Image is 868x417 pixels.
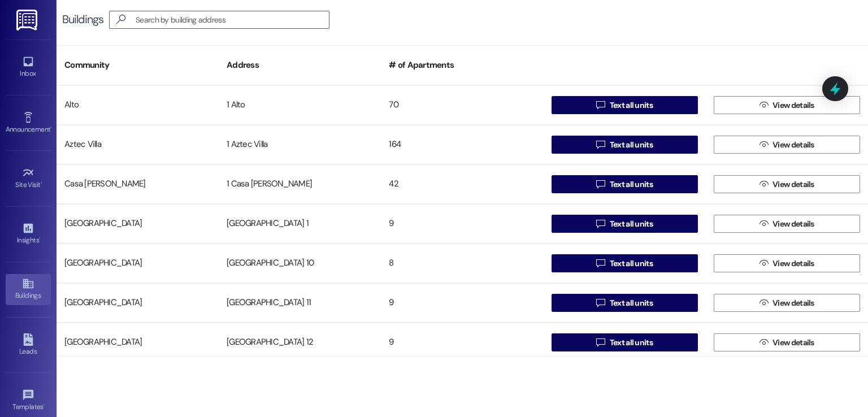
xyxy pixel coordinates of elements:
div: 42 [381,173,543,196]
i:  [596,219,605,228]
div: 8 [381,252,543,275]
button: Text all units [552,215,698,233]
i:  [759,338,768,347]
span: View details [772,297,814,309]
a: Inbox [6,52,51,82]
button: Text all units [552,254,698,272]
button: Text all units [552,96,698,114]
span: View details [772,258,814,270]
div: Community [57,51,219,79]
button: Text all units [552,175,698,193]
button: View details [714,175,860,193]
a: Buildings [6,274,51,305]
button: View details [714,333,860,351]
div: Address [219,51,381,79]
div: # of Apartments [381,51,543,79]
button: View details [714,254,860,272]
div: [GEOGRAPHIC_DATA] 1 [219,212,381,235]
button: View details [714,96,860,114]
div: 9 [381,331,543,354]
i:  [759,219,768,228]
button: Text all units [552,294,698,312]
span: Text all units [610,297,653,309]
i:  [112,14,130,25]
button: View details [714,215,860,233]
span: • [50,124,52,132]
div: [GEOGRAPHIC_DATA] 10 [219,252,381,275]
div: [GEOGRAPHIC_DATA] [57,331,219,354]
div: Aztec Villa [57,133,219,156]
button: Text all units [552,136,698,154]
i:  [596,338,605,347]
span: • [39,234,41,242]
input: Search by building address [136,12,329,28]
div: 9 [381,292,543,314]
div: 1 Casa [PERSON_NAME] [219,173,381,196]
div: Casa [PERSON_NAME] [57,173,219,196]
div: [GEOGRAPHIC_DATA] [57,292,219,314]
div: [GEOGRAPHIC_DATA] [57,212,219,235]
i:  [759,140,768,149]
i:  [759,101,768,110]
span: Text all units [610,179,653,190]
i:  [759,180,768,189]
span: Text all units [610,139,653,151]
span: Text all units [610,218,653,230]
i:  [596,140,605,149]
span: View details [772,99,814,111]
i:  [596,259,605,268]
img: ResiDesk Logo [16,10,40,31]
span: View details [772,139,814,151]
div: Buildings [62,14,103,25]
i:  [596,298,605,307]
div: 164 [381,133,543,156]
span: Text all units [610,99,653,111]
a: Leads [6,330,51,360]
span: View details [772,179,814,190]
button: View details [714,294,860,312]
button: View details [714,136,860,154]
div: Alto [57,94,219,116]
div: 9 [381,212,543,235]
div: 1 Alto [219,94,381,116]
div: 1 Aztec Villa [219,133,381,156]
i:  [596,180,605,189]
span: • [41,179,42,187]
i:  [759,298,768,307]
span: • [44,401,45,409]
div: [GEOGRAPHIC_DATA] 12 [219,331,381,354]
a: Insights • [6,219,51,249]
button: Text all units [552,333,698,351]
span: Text all units [610,337,653,349]
span: Text all units [610,258,653,270]
span: View details [772,218,814,230]
div: [GEOGRAPHIC_DATA] [57,252,219,275]
a: Site Visit • [6,163,51,194]
div: 70 [381,94,543,116]
span: View details [772,337,814,349]
a: Templates • [6,385,51,416]
div: [GEOGRAPHIC_DATA] 11 [219,292,381,314]
i:  [596,101,605,110]
i:  [759,259,768,268]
